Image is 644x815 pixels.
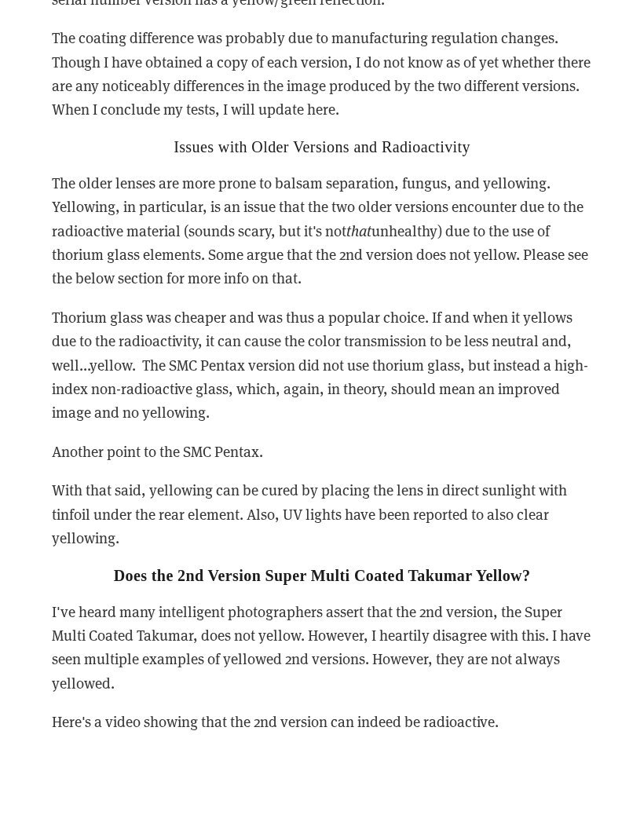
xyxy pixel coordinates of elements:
p: With that said, yellowing can be cured by placing the lens in direct sunlight with tinfoil under ... [52,478,593,550]
p: The coating difference was probably due to manufacturing regulation changes. Though I have obtain... [52,26,593,122]
strong: Does the 2nd Version Super Multi Coated Takumar Yellow? [114,567,531,584]
em: that [346,221,371,240]
h2: Issues with Older Versions and Radioactivity [52,137,593,156]
p: Here's a video showing that the 2nd version can indeed be radioactive. [52,710,593,733]
p: Thorium glass was cheaper and was thus a popular choice. If and when it yellows due to the radioa... [52,305,593,425]
p: I've heard many intelligent photographers assert that the 2nd version, the Super Multi Coated Tak... [52,600,593,696]
p: Another point to the SMC Pentax. [52,440,593,463]
p: The older lenses are more prone to balsam separation, fungus, and yellowing. Yellowing, in partic... [52,171,593,291]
